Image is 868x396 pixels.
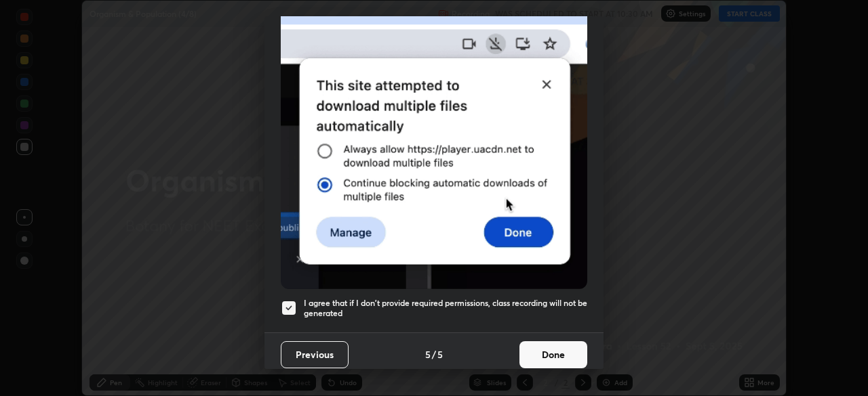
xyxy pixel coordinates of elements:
h4: / [432,347,436,361]
h5: I agree that if I don't provide required permissions, class recording will not be generated [304,298,587,319]
button: Previous [281,341,349,368]
h4: 5 [425,347,431,361]
button: Done [519,341,587,368]
h4: 5 [437,347,443,361]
